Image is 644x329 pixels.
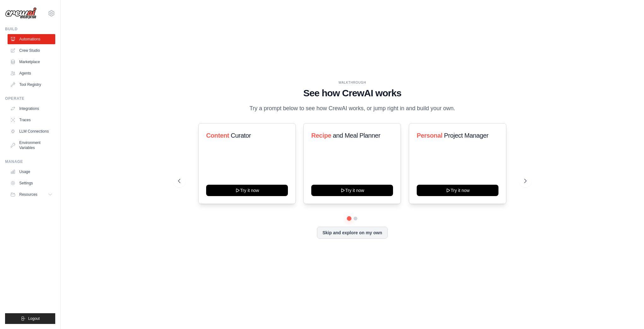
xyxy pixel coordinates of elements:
[231,132,251,139] span: Curator
[8,115,55,125] a: Traces
[8,80,55,90] a: Tool Registry
[8,189,55,200] button: Resources
[8,126,55,136] a: LLM Connections
[8,45,55,56] a: Crew Studio
[246,104,458,113] p: Try a prompt below to see how CrewAI works, or jump right in and build your own.
[311,132,331,139] span: Recipe
[8,167,55,177] a: Usage
[8,57,55,67] a: Marketplace
[417,185,498,196] button: Try it now
[333,132,380,139] span: and Meal Planner
[8,178,55,188] a: Settings
[8,68,55,78] a: Agents
[317,227,387,239] button: Skip and explore on my own
[444,132,488,139] span: Project Manager
[5,27,55,32] div: Build
[5,7,37,19] img: Logo
[311,185,393,196] button: Try it now
[178,80,527,85] div: WALKTHROUGH
[19,192,37,197] span: Resources
[206,132,229,139] span: Content
[178,87,527,99] h1: See how CrewAI works
[417,132,442,139] span: Personal
[8,34,55,44] a: Automations
[28,316,40,321] span: Logout
[5,159,55,164] div: Manage
[8,138,55,153] a: Environment Variables
[5,96,55,101] div: Operate
[8,104,55,114] a: Integrations
[5,313,55,324] button: Logout
[206,185,288,196] button: Try it now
